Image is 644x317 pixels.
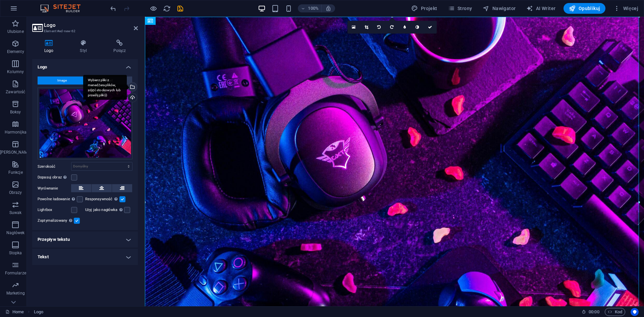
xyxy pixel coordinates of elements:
[38,195,77,203] label: Powolne ładowanie
[34,308,43,316] nav: breadcrumb
[631,308,639,316] button: Usercentrics
[32,40,68,54] h4: Logo
[483,5,516,12] span: Nawigator
[9,250,22,256] p: Stopka
[38,165,71,168] label: Szerokość
[298,4,322,12] button: 100%
[398,21,411,34] a: Rozmyj
[611,3,641,14] button: Więcej
[569,5,600,12] span: Opublikuj
[10,109,21,115] p: Boksy
[360,21,373,34] a: Moduł przycinania
[7,29,24,34] p: Ulubione
[5,270,26,276] p: Formularze
[34,308,43,316] span: Kliknij, aby zaznaczyć. Kliknij dwukrotnie, aby edytować
[6,230,25,235] p: Nagłówek
[32,249,138,265] h4: Tekst
[102,40,138,54] h4: Połącz
[176,4,184,12] button: save
[9,190,22,195] p: Obrazy
[44,28,124,34] h3: Element #ed-new-62
[8,170,23,175] p: Funkcje
[68,40,102,54] h4: Styl
[386,21,398,34] a: Obróć w prawo o 90°
[445,3,475,14] button: Strony
[38,173,71,181] label: Dopasuj obraz
[6,290,25,296] p: Marketing
[44,22,138,28] h2: Logo
[38,217,74,225] label: Zoptymalizowany
[163,5,171,12] i: Przeładuj stronę
[613,5,638,12] span: Więcej
[38,206,71,214] label: Lightbox
[39,4,89,12] img: Editor Logo
[605,308,625,316] button: Kod
[524,3,558,14] button: AI Writer
[38,88,132,160] div: colorful-flat-lay-of-gaming-gear-including-headset-controller-and-keyboard-under-vibrant-lighting...
[5,308,24,316] a: Kliknij, aby anulować zaznaczenie. Kliknij dwukrotnie, aby otworzyć Strony
[589,308,599,316] span: 00 00
[83,75,127,100] div: Wybierz pliki z menedżera plików, zdjęć stockowych lub prześlij plik(i)
[409,3,440,14] button: Projekt
[593,309,594,314] span: :
[411,5,437,12] span: Projekt
[176,5,184,12] i: Zapisz (Ctrl+S)
[424,21,437,34] a: Potwierdź ( Ctrl ⏎ )
[9,210,22,215] p: Suwak
[7,49,24,54] p: Elementy
[109,5,117,12] i: Cofnij: Dodaj element (Ctrl+Z)
[5,129,26,135] p: Harmonijka
[85,195,119,203] label: Responsywność
[448,5,472,12] span: Strony
[38,76,86,85] button: Image
[149,4,157,12] button: Kliknij tutaj, aby wyjść z trybu podglądu i kontynuować edycję
[608,308,622,316] span: Kod
[85,206,124,214] label: Użyj jako nagłówka
[38,184,71,193] label: Wyrównanie
[7,69,24,74] p: Kolumny
[6,89,25,95] p: Zawartość
[128,82,137,92] a: Wybierz pliki z menedżera plików, zdjęć stockowych lub prześlij plik(i)
[308,4,319,12] h6: 100%
[526,5,555,12] span: AI Writer
[163,4,171,12] button: reload
[582,308,599,316] h6: Czas sesji
[32,231,138,248] h4: Przepływ tekstu
[325,5,331,11] i: Po zmianie rozmiaru automatycznie dostosowuje poziom powiększenia do wybranego urządzenia.
[411,21,424,34] a: Skala szarości
[57,76,67,85] span: Image
[373,21,386,34] a: Obróć w lewo o 90°
[563,3,605,14] button: Opublikuj
[109,4,117,12] button: undo
[409,3,440,14] div: Projekt (Ctrl+Alt+Y)
[32,59,138,71] h4: Logo
[347,21,360,34] a: Wybierz pliki z menedżera plików, zdjęć stockowych lub prześlij plik(i)
[480,3,518,14] button: Nawigator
